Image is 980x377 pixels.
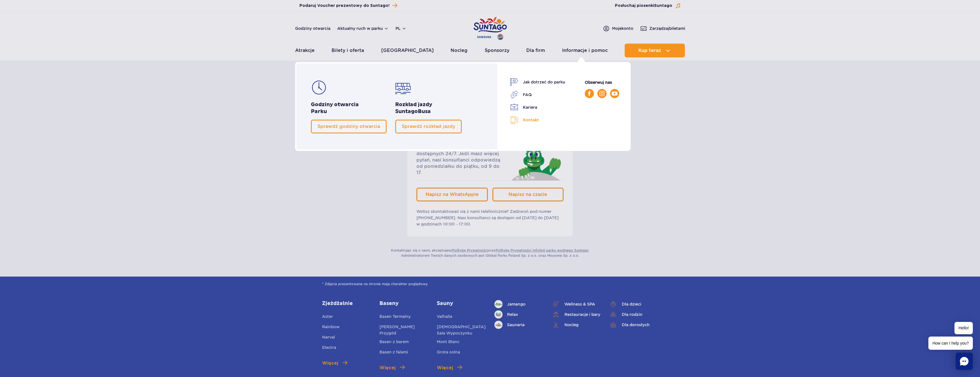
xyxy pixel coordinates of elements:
[395,26,406,31] button: pl
[612,92,617,96] img: YouTube
[451,44,467,57] a: Nocleg
[337,26,389,31] button: Aktualny ruch w parku
[311,101,387,115] h2: Godziny otwarcia Parku
[295,26,330,31] a: Godziny otwarcia
[588,91,591,96] img: Facebook
[954,322,973,334] span: Hello!
[485,44,509,57] a: Sponsorzy
[599,91,605,96] img: Instagram
[526,44,545,57] a: Dla firm
[928,337,973,350] span: How can I help you?
[510,116,565,124] a: Kontakt
[295,44,315,57] a: Atrakcje
[562,44,608,57] a: Informacje i pomoc
[625,44,685,57] button: Kup teraz
[332,44,364,57] a: Bilety i oferta
[395,120,462,133] a: Sprawdź rozkład jazdy
[317,124,380,129] span: Sprawdź godziny otwarcia
[638,48,661,53] span: Kup teraz
[402,124,455,129] span: Sprawdź rozkład jazdy
[395,108,418,115] span: Suntago
[510,91,565,99] a: FAQ
[649,26,685,31] span: Zarządzaj biletami
[603,25,633,32] a: Mojekonto
[640,25,685,32] a: Zarządzajbiletami
[510,103,565,111] a: Kariera
[612,26,633,31] span: Moje konto
[585,79,619,85] p: Obserwuj nas
[510,78,565,86] a: Jak dotrzeć do parku
[956,353,973,370] div: Chat
[381,44,434,57] a: [GEOGRAPHIC_DATA]
[311,120,387,133] a: Sprawdź godziny otwarcia
[395,101,462,115] h2: Rozkład jazdy Busa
